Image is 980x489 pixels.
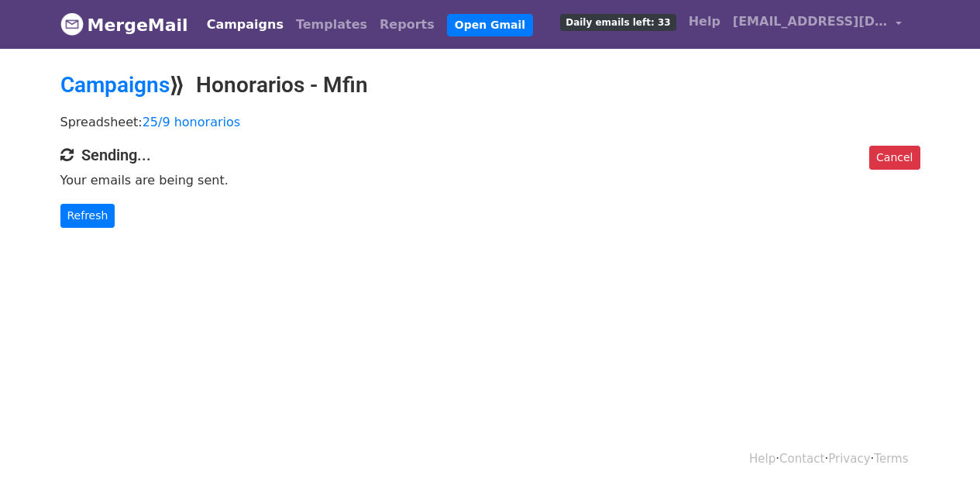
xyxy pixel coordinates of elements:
span: [EMAIL_ADDRESS][DOMAIN_NAME] [733,12,888,31]
a: Help [683,6,727,37]
a: Templates [290,9,373,40]
a: Open Gmail [447,14,533,36]
a: Daily emails left: 33 [554,6,682,37]
a: Refresh [60,204,115,228]
p: Your emails are being sent. [60,172,920,188]
p: Spreadsheet: [60,114,920,130]
h2: ⟫ Honorarios - Mfin [60,72,920,98]
a: Terms [874,452,908,466]
a: Campaigns [60,72,170,98]
a: [EMAIL_ADDRESS][DOMAIN_NAME] [727,6,908,43]
a: MergeMail [60,9,188,41]
a: Privacy [828,452,870,466]
a: Help [749,452,775,466]
a: 25/9 honorarios [143,115,240,129]
h4: Sending... [60,146,920,164]
a: Campaigns [201,9,290,40]
a: Reports [373,9,441,40]
span: Daily emails left: 33 [560,14,676,31]
img: MergeMail logo [60,12,84,36]
a: Cancel [869,146,920,170]
a: Contact [779,452,824,466]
